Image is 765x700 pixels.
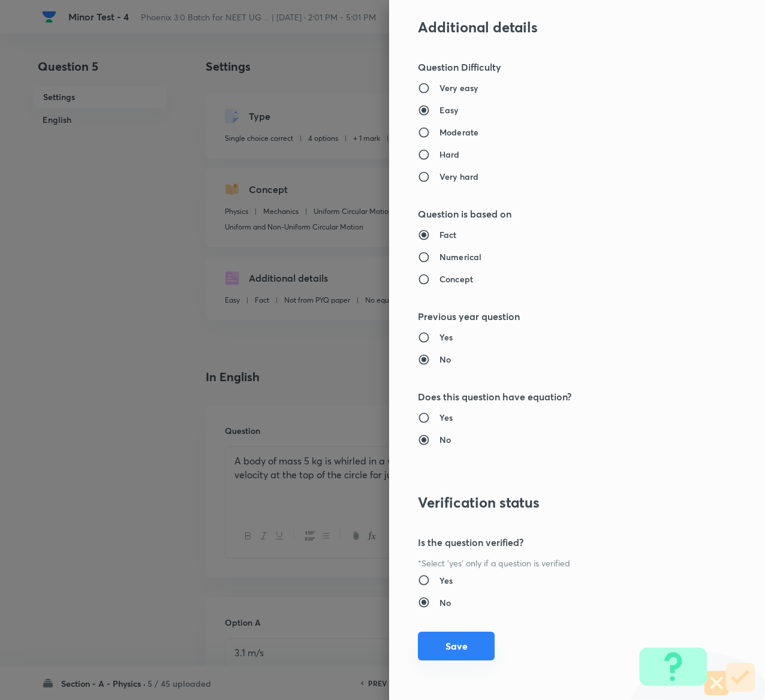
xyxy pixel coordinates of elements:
[439,273,473,285] h6: Concept
[439,104,459,116] h6: Easy
[439,126,478,138] h6: Moderate
[439,574,453,587] h6: Yes
[439,353,451,366] h6: No
[418,207,696,221] h5: Question is based on
[439,331,453,343] h6: Yes
[418,535,696,550] h5: Is the question verified?
[418,557,696,569] p: *Select 'yes' only if a question is verified
[439,228,457,241] h6: Fact
[439,433,451,446] h6: No
[418,390,696,404] h5: Does this question have equation?
[418,632,495,660] button: Save
[418,494,696,511] h3: Verification status
[439,82,478,94] h6: Very easy
[439,148,460,161] h6: Hard
[418,60,696,74] h5: Question Difficulty
[439,170,478,183] h6: Very hard
[418,309,696,324] h5: Previous year question
[439,411,453,424] h6: Yes
[439,596,451,609] h6: No
[418,19,696,36] h3: Additional details
[439,251,481,263] h6: Numerical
